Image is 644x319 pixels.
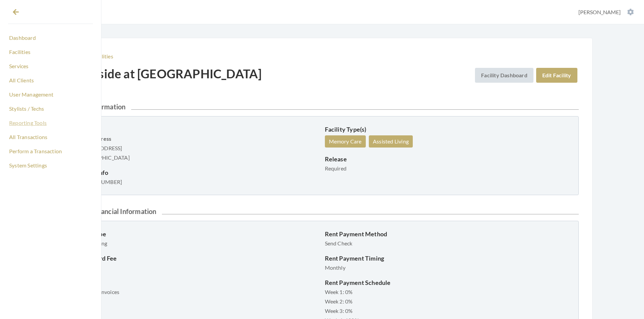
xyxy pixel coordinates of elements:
[325,164,570,173] p: Required
[66,207,579,215] h2: Billing & Financial Information
[8,117,93,129] a: Reporting Tools
[8,60,93,72] a: Services
[369,135,413,148] li: Assisted Living
[325,239,570,248] p: Send Check
[66,67,262,95] h1: Creekside at [GEOGRAPHIC_DATA]
[74,125,319,134] p: Address
[8,75,93,86] a: All Clients
[8,103,93,114] a: Stylists / Techs
[475,68,533,83] a: Facility Dashboard
[74,134,319,162] p: [STREET_ADDRESS] [GEOGRAPHIC_DATA]
[8,131,93,143] a: All Transactions
[325,135,366,148] li: Memory Care
[66,82,262,90] span: Facility ID: 1
[325,263,570,272] p: Monthly
[536,68,577,83] a: Edit Facility
[8,32,93,44] a: Dashboard
[8,89,93,100] a: User Management
[578,9,621,15] span: [PERSON_NAME]
[325,154,570,164] p: Release
[8,46,93,58] a: Facilities
[8,145,93,157] a: Perform a Transaction
[325,229,570,239] p: Rent Payment Method
[74,239,319,248] p: Facility Billing
[325,254,570,263] p: Rent Payment Timing
[74,254,319,263] p: Credit Card Fee
[325,125,570,134] p: Facility Type(s)
[74,278,319,287] p: Rent Type
[74,229,319,239] p: Billing Type
[8,160,93,171] a: System Settings
[325,278,570,287] p: Rent Payment Schedule
[74,168,319,177] p: Contact Info
[66,103,579,111] h2: Facility Information
[74,287,319,297] p: Percent of Invoices
[74,302,319,312] p: Rent
[74,263,319,272] p: 5%
[576,8,636,16] button: [PERSON_NAME]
